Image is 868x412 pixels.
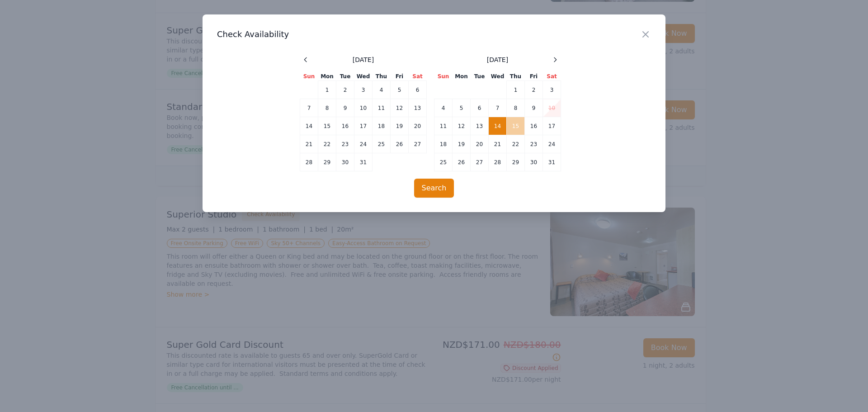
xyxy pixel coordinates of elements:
[525,81,543,99] td: 2
[507,117,525,135] td: 15
[453,99,471,117] td: 5
[373,135,391,153] td: 25
[354,135,373,153] td: 24
[471,99,489,117] td: 6
[409,72,427,81] th: Sat
[373,72,391,81] th: Thu
[507,81,525,99] td: 1
[434,99,453,117] td: 4
[489,117,507,135] td: 14
[391,117,409,135] td: 19
[354,81,373,99] td: 3
[434,72,453,81] th: Sun
[217,29,651,40] h3: Check Availability
[487,55,508,64] span: [DATE]
[373,99,391,117] td: 11
[373,117,391,135] td: 18
[391,72,409,81] th: Fri
[543,153,561,171] td: 31
[434,117,453,135] td: 11
[471,117,489,135] td: 13
[453,72,471,81] th: Mon
[391,99,409,117] td: 12
[507,153,525,171] td: 29
[409,99,427,117] td: 13
[318,117,336,135] td: 15
[471,135,489,153] td: 20
[318,72,336,81] th: Mon
[471,153,489,171] td: 27
[525,117,543,135] td: 16
[300,117,318,135] td: 14
[409,117,427,135] td: 20
[336,135,354,153] td: 23
[507,72,525,81] th: Thu
[489,153,507,171] td: 28
[453,153,471,171] td: 26
[543,81,561,99] td: 3
[373,81,391,99] td: 4
[434,135,453,153] td: 18
[525,99,543,117] td: 9
[525,153,543,171] td: 30
[318,81,336,99] td: 1
[336,153,354,171] td: 30
[409,135,427,153] td: 27
[453,117,471,135] td: 12
[336,117,354,135] td: 16
[543,117,561,135] td: 17
[391,135,409,153] td: 26
[318,153,336,171] td: 29
[489,72,507,81] th: Wed
[318,135,336,153] td: 22
[409,81,427,99] td: 6
[336,99,354,117] td: 9
[300,99,318,117] td: 7
[489,99,507,117] td: 7
[525,135,543,153] td: 23
[507,99,525,117] td: 8
[300,153,318,171] td: 28
[354,153,373,171] td: 31
[543,72,561,81] th: Sat
[471,72,489,81] th: Tue
[354,72,373,81] th: Wed
[336,72,354,81] th: Tue
[354,117,373,135] td: 17
[543,99,561,117] td: 10
[414,179,454,198] button: Search
[453,135,471,153] td: 19
[507,135,525,153] td: 22
[489,135,507,153] td: 21
[353,55,374,64] span: [DATE]
[300,135,318,153] td: 21
[354,99,373,117] td: 10
[525,72,543,81] th: Fri
[318,99,336,117] td: 8
[300,72,318,81] th: Sun
[543,135,561,153] td: 24
[336,81,354,99] td: 2
[434,153,453,171] td: 25
[391,81,409,99] td: 5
